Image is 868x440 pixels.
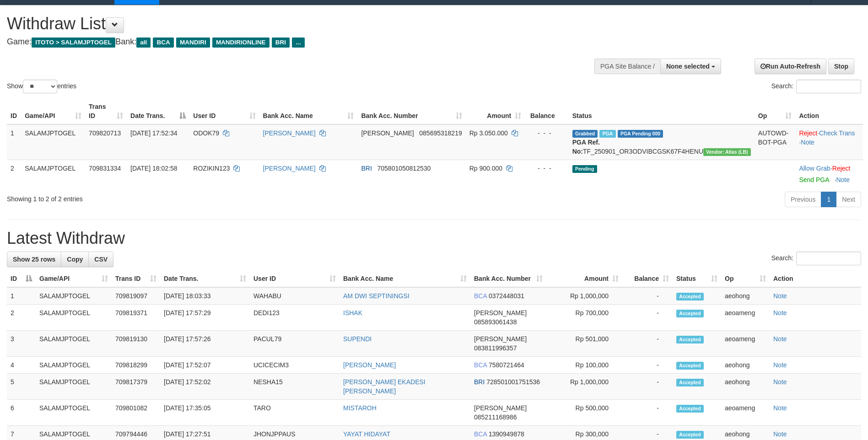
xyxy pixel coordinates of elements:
[773,378,787,386] a: Note
[7,331,36,357] td: 3
[795,160,863,188] td: ·
[7,160,21,188] td: 2
[771,80,861,93] label: Search:
[160,331,250,357] td: [DATE] 17:57:26
[7,229,861,247] h1: Latest Withdraw
[832,165,851,172] a: Reject
[836,176,850,183] a: Note
[622,357,673,374] td: -
[799,165,832,172] span: ·
[572,165,597,173] span: Pending
[796,252,861,265] input: Search:
[773,335,787,343] a: Note
[340,270,470,287] th: Bank Acc. Name: activate to sort column ascending
[419,129,462,137] span: Copy 085695318219 to clipboard
[546,374,622,400] td: Rp 1,000,000
[721,400,770,426] td: aeoameng
[112,270,160,287] th: Trans ID: activate to sort column ascending
[7,98,21,124] th: ID
[13,256,55,263] span: Show 25 rows
[546,305,622,331] td: Rp 700,000
[622,270,673,287] th: Balance: activate to sort column ascending
[474,430,487,438] span: BCA
[546,287,622,305] td: Rp 1,000,000
[676,293,704,300] span: Accepted
[546,331,622,357] td: Rp 501,000
[773,309,787,317] a: Note
[572,139,600,155] b: PGA Ref. No:
[292,38,304,48] span: ...
[160,400,250,426] td: [DATE] 17:35:05
[721,305,770,331] td: aeoameng
[112,357,160,374] td: 709818299
[795,98,863,124] th: Action
[136,38,151,48] span: all
[67,256,83,263] span: Copy
[250,374,340,400] td: NESHA15
[343,378,426,395] a: [PERSON_NAME] EKADESI [PERSON_NAME]
[770,270,861,287] th: Action
[569,124,755,160] td: TF_250901_OR3ODVIBCGSK67F4HENU
[525,98,569,124] th: Balance
[676,310,704,317] span: Accepted
[7,400,36,426] td: 6
[61,252,89,267] a: Copy
[676,405,704,413] span: Accepted
[250,287,340,305] td: WAHABU
[489,430,524,438] span: Copy 1390949878 to clipboard
[721,270,770,287] th: Op: activate to sort column ascending
[21,98,85,124] th: Game/API: activate to sort column ascending
[660,59,721,74] button: None selected
[193,165,230,172] span: ROZIKIN123
[676,362,704,370] span: Accepted
[7,374,36,400] td: 5
[836,192,861,207] a: Next
[36,270,112,287] th: Game/API: activate to sort column ascending
[189,98,259,124] th: User ID: activate to sort column ascending
[94,256,108,263] span: CSV
[622,374,673,400] td: -
[676,379,704,386] span: Accepted
[666,63,710,70] span: None selected
[7,287,36,305] td: 1
[160,357,250,374] td: [DATE] 17:52:07
[343,309,362,317] a: ISHAK
[263,129,316,137] a: [PERSON_NAME]
[795,124,863,160] td: · ·
[160,270,250,287] th: Date Trans.: activate to sort column ascending
[160,287,250,305] td: [DATE] 18:03:33
[721,331,770,357] td: aeoameng
[546,357,622,374] td: Rp 100,000
[7,252,61,267] a: Show 25 rows
[799,176,829,183] a: Send PGA
[785,192,821,207] a: Previous
[7,80,76,93] label: Show entries
[546,400,622,426] td: Rp 500,000
[528,129,565,138] div: - - -
[377,165,431,172] span: Copy 705801050812530 to clipboard
[721,357,770,374] td: aeohong
[212,38,270,48] span: MANDIRIONLINE
[36,374,112,400] td: SALAMJPTOGEL
[594,59,660,74] div: PGA Site Balance /
[36,400,112,426] td: SALAMJPTOGEL
[622,331,673,357] td: -
[474,378,485,386] span: BRI
[272,38,290,48] span: BRI
[474,292,487,300] span: BCA
[676,336,704,343] span: Accepted
[489,361,524,369] span: Copy 7580721464 to clipboard
[7,357,36,374] td: 4
[799,129,817,137] a: Reject
[343,292,410,300] a: AM DWI SEPTININGSI
[36,331,112,357] td: SALAMJPTOGEL
[474,335,527,343] span: [PERSON_NAME]
[357,98,465,124] th: Bank Acc. Number: activate to sort column ascending
[7,38,570,47] h4: Game: Bank:
[36,305,112,331] td: SALAMJPTOGEL
[474,344,517,352] span: Copy 083811996357 to clipboard
[112,287,160,305] td: 709819097
[721,287,770,305] td: aeohong
[21,124,85,160] td: SALAMJPTOGEL
[7,191,355,204] div: Showing 1 to 2 of 2 entries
